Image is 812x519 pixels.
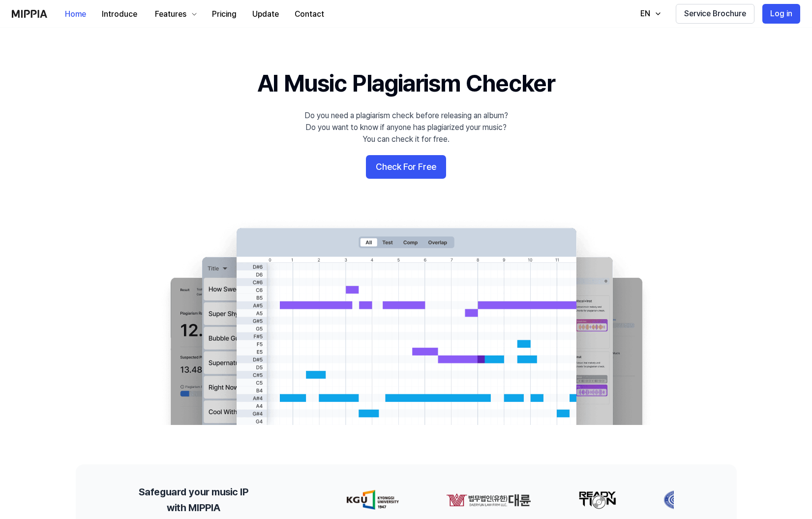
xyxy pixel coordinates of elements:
button: Contact [287,4,332,24]
a: Home [57,0,94,28]
div: EN [638,8,652,20]
img: partner-logo-1 [445,490,529,510]
div: Features [153,8,188,20]
button: Log in [762,4,800,24]
a: Update [244,0,287,28]
h1: AI Music Plagiarism Checker [257,67,555,100]
button: Update [244,4,287,24]
button: EN [631,4,668,24]
img: partner-logo-0 [345,490,397,510]
div: Do you need a plagiarism check before releasing an album? Do you want to know if anyone has plagi... [304,110,508,145]
button: Introduce [94,4,145,24]
img: main Image [150,218,662,425]
button: Service Brochure [676,4,754,24]
img: partner-logo-2 [576,490,615,510]
img: partner-logo-3 [662,490,692,510]
button: Home [57,4,94,24]
button: Check For Free [366,155,446,179]
button: Pricing [204,4,244,24]
img: logo [12,10,47,18]
button: Features [145,4,204,24]
h2: Safeguard your music IP with MIPPIA [139,484,248,516]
